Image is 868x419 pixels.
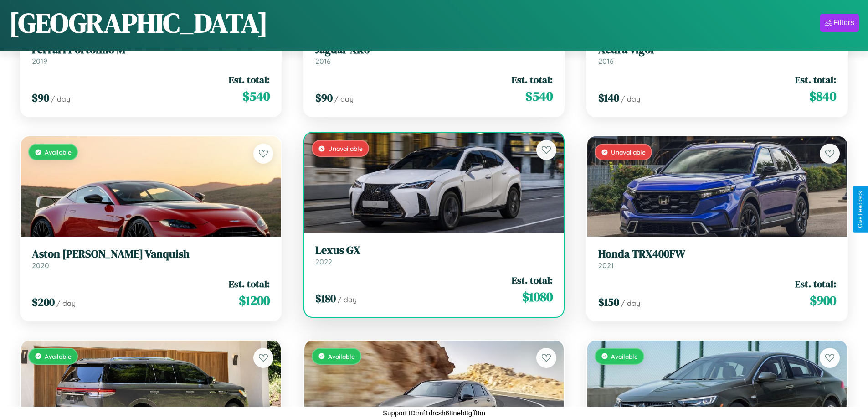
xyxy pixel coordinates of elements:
[621,94,640,103] span: / day
[239,291,270,310] span: $ 1200
[598,43,836,66] a: Acura Vigor2016
[598,248,836,261] h3: Honda TRX400FW
[857,191,863,228] div: Give Feedback
[315,90,333,105] span: $ 90
[242,87,270,105] span: $ 540
[315,43,553,66] a: Jaguar XK82016
[512,73,553,86] span: Est. total:
[525,87,553,105] span: $ 540
[45,352,72,360] span: Available
[334,94,354,103] span: / day
[32,295,55,310] span: $ 200
[32,248,270,270] a: Aston [PERSON_NAME] Vanquish2020
[32,248,270,261] h3: Aston [PERSON_NAME] Vanquish
[45,148,72,156] span: Available
[32,43,270,66] a: Ferrari Portofino M2019
[598,248,836,270] a: Honda TRX400FW2021
[315,57,331,66] span: 2016
[32,90,49,105] span: $ 90
[833,18,854,27] div: Filters
[315,257,332,266] span: 2022
[820,14,859,32] button: Filters
[795,73,836,86] span: Est. total:
[598,261,614,270] span: 2021
[315,244,553,266] a: Lexus GX2022
[338,295,357,304] span: / day
[810,291,836,310] span: $ 900
[795,277,836,290] span: Est. total:
[522,288,553,306] span: $ 1080
[621,299,640,308] span: / day
[598,90,619,105] span: $ 140
[383,407,485,419] p: Support ID: mf1drcsh68neb8gff8m
[32,57,47,66] span: 2019
[229,73,270,86] span: Est. total:
[598,57,614,66] span: 2016
[611,352,638,360] span: Available
[611,148,646,156] span: Unavailable
[328,352,355,360] span: Available
[32,261,49,270] span: 2020
[229,277,270,290] span: Est. total:
[328,145,363,152] span: Unavailable
[56,299,76,308] span: / day
[315,291,336,306] span: $ 180
[315,244,553,257] h3: Lexus GX
[9,4,268,41] h1: [GEOGRAPHIC_DATA]
[809,87,836,105] span: $ 840
[512,274,553,287] span: Est. total:
[598,295,619,310] span: $ 150
[51,94,70,103] span: / day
